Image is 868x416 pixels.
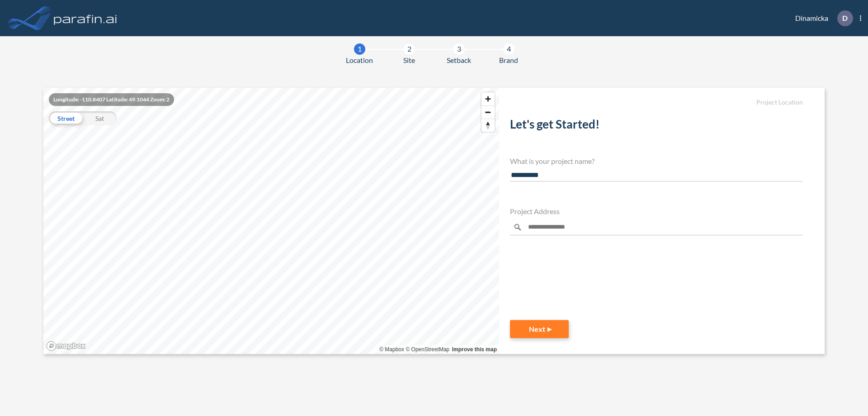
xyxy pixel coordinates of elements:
h2: Let's get Started! [510,117,803,135]
h4: Project Address [510,207,803,215]
a: Improve this map [452,346,497,353]
div: 1 [354,43,365,55]
a: OpenStreetMap [406,346,449,353]
div: Street [49,111,83,125]
span: Location [346,55,373,66]
div: 2 [404,43,415,55]
h5: Project Location [510,99,803,106]
div: Longitude: -110.8407 Latitude: 49.1044 Zoom: 2 [49,93,174,106]
a: Mapbox homepage [46,341,86,351]
div: 3 [453,43,465,55]
img: logo [52,9,119,27]
input: Enter a location [510,219,803,235]
span: Brand [499,55,518,66]
div: 4 [503,43,514,55]
div: Sat [83,111,117,125]
span: Setback [447,55,471,66]
span: Site [403,55,415,66]
div: Dinamicka [782,10,861,26]
button: Reset bearing to north [481,119,495,132]
button: Zoom in [481,92,495,105]
a: Mapbox [379,346,404,353]
h4: What is your project name? [510,157,803,165]
p: D [842,14,848,22]
button: Next [510,320,569,338]
canvas: Map [43,88,499,354]
button: Zoom out [481,105,495,119]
